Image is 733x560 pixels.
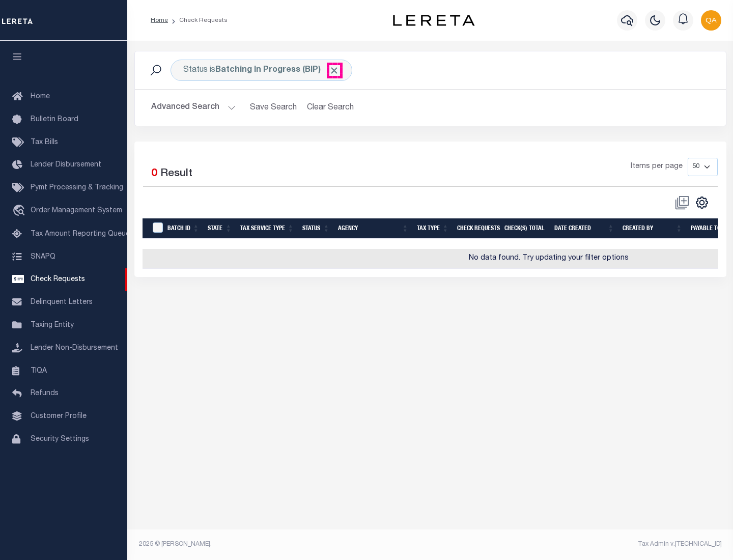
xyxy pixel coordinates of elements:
[31,413,87,420] span: Customer Profile
[500,218,550,239] th: Check(s) Total
[171,60,352,81] div: Status is
[244,98,303,118] button: Save Search
[31,299,93,306] span: Delinquent Letters
[12,205,29,218] i: travel_explore
[453,218,500,239] th: Check Requests
[31,139,58,146] span: Tax Bills
[413,218,453,239] th: Tax Type: activate to sort column ascending
[236,218,298,239] th: Tax Service Type: activate to sort column ascending
[329,65,340,76] span: Click to Remove
[298,218,334,239] th: Status: activate to sort column ascending
[151,98,236,118] button: Advanced Search
[31,436,89,443] span: Security Settings
[550,218,618,239] th: Date Created: activate to sort column ascending
[31,116,78,123] span: Bulletin Board
[31,253,55,260] span: SNAPQ
[303,98,358,118] button: Clear Search
[31,367,47,374] span: TIQA
[438,540,722,549] div: Tax Admin v.[TECHNICAL_ID]
[31,390,59,397] span: Refunds
[701,10,721,31] img: svg+xml;base64,PHN2ZyB4bWxucz0iaHR0cDovL3d3dy53My5vcmcvMjAwMC9zdmciIHBvaW50ZXItZXZlbnRzPSJub25lIi...
[31,161,101,169] span: Lender Disbursement
[160,166,192,182] label: Result
[393,15,474,26] img: logo-dark.svg
[168,16,228,25] li: Check Requests
[334,218,413,239] th: Agency: activate to sort column ascending
[631,161,683,173] span: Items per page
[215,66,340,74] b: Batching In Progress (BIP)
[151,17,168,23] a: Home
[31,345,118,352] span: Lender Non-Disbursement
[31,207,122,214] span: Order Management System
[151,169,157,179] span: 0
[204,218,236,239] th: State: activate to sort column ascending
[618,218,687,239] th: Created By: activate to sort column ascending
[31,322,74,329] span: Taxing Entity
[31,231,130,238] span: Tax Amount Reporting Queue
[31,276,85,283] span: Check Requests
[163,218,204,239] th: Batch Id: activate to sort column ascending
[31,93,50,100] span: Home
[131,540,431,549] div: 2025 © [PERSON_NAME].
[31,184,123,191] span: Pymt Processing & Tracking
